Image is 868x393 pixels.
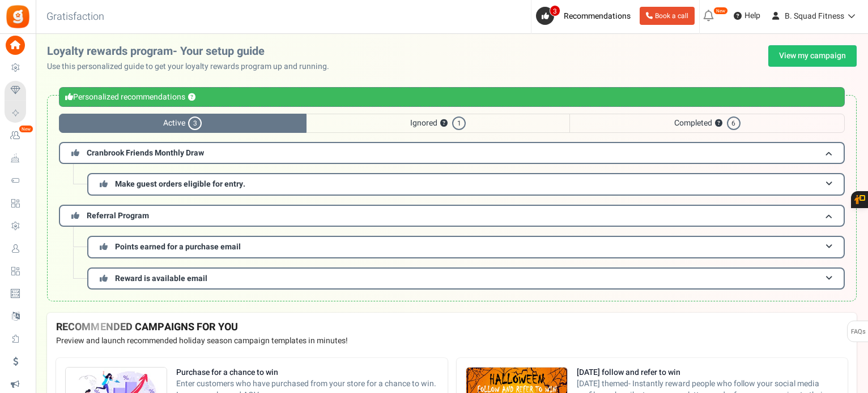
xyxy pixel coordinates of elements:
[34,6,117,28] h3: Gratisfaction
[188,116,202,130] span: 3
[850,321,866,343] span: FAQs
[307,114,570,133] span: Ignored
[640,7,695,25] a: Book a call
[115,241,241,253] span: Points earned for a purchase email
[47,45,338,58] h2: Loyalty rewards program- Your setup guide
[56,335,848,347] p: Preview and launch recommended holiday season campaign templates in minutes!
[19,125,33,133] em: New
[59,87,845,107] div: Personalized recommendations
[87,147,204,159] span: Cranbrook Friends Monthly Draw
[47,61,338,72] p: Use this personalized guide to get your loyalty rewards program up and running.
[452,116,466,130] span: 1
[5,4,31,29] img: Gratisfaction
[727,116,741,130] span: 6
[742,10,760,21] span: Help
[564,10,631,22] span: Recommendations
[56,322,848,333] h4: RECOMMENDED CAMPAIGNS FOR YOU
[768,45,857,67] a: View my campaign
[5,126,31,145] a: New
[536,7,635,25] a: 3 Recommendations
[115,273,207,284] span: Reward is available email
[569,114,845,133] span: Completed
[713,7,728,15] em: New
[188,94,195,101] button: ?
[115,178,245,190] span: Make guest orders eligible for entry.
[59,114,307,133] span: Active
[176,367,439,378] strong: Purchase for a chance to win
[550,5,560,16] span: 3
[577,367,839,378] strong: [DATE] follow and refer to win
[729,7,765,25] a: Help
[715,120,722,127] button: ?
[440,120,448,127] button: ?
[87,210,149,222] span: Referral Program
[785,10,844,22] span: B. Squad Fitness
